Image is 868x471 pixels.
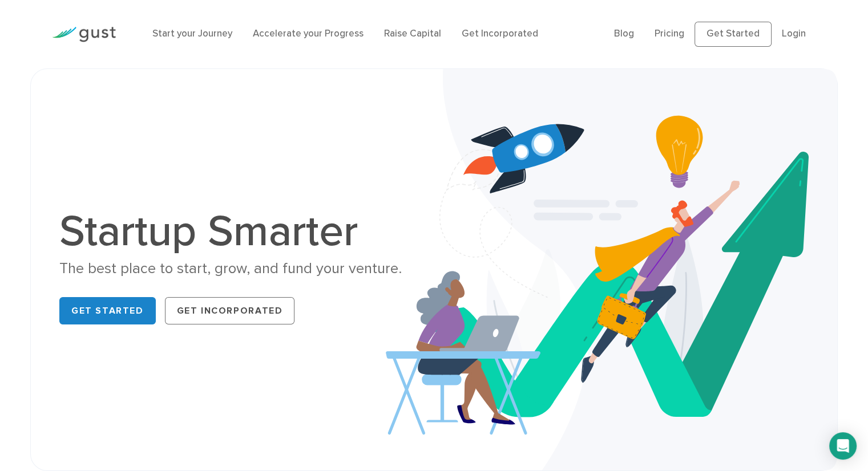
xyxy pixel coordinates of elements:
[52,27,116,42] img: Gust Logo
[384,28,441,39] a: Raise Capital
[655,28,684,39] a: Pricing
[782,28,806,39] a: Login
[59,259,425,279] div: The best place to start, grow, and fund your venture.
[614,28,634,39] a: Blog
[811,416,868,471] iframe: Chat Widget
[695,22,772,47] a: Get Started
[59,297,156,324] a: Get Started
[462,28,538,39] a: Get Incorporated
[59,210,425,253] h1: Startup Smarter
[165,297,295,324] a: Get Incorporated
[152,28,232,39] a: Start your Journey
[253,28,364,39] a: Accelerate your Progress
[386,69,837,470] img: Startup Smarter Hero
